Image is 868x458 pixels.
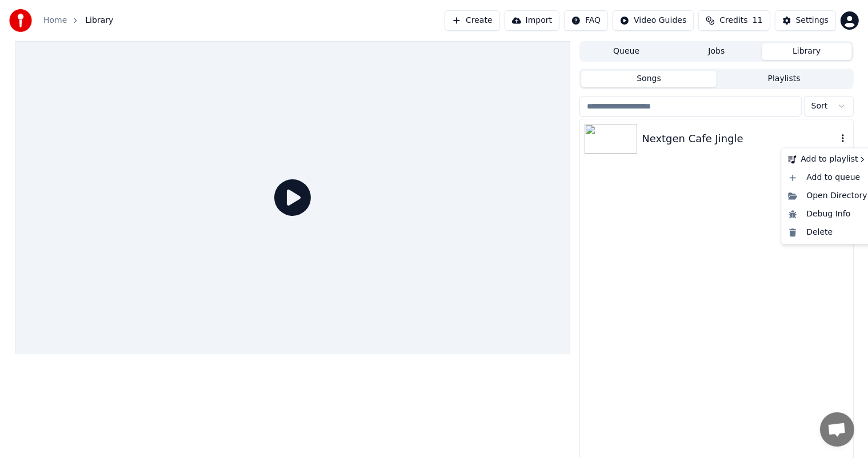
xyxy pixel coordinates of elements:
[613,10,694,31] button: Video Guides
[581,71,717,87] button: Songs
[445,10,500,31] button: Create
[43,15,67,26] a: Home
[796,15,829,26] div: Settings
[9,9,32,32] img: youka
[581,43,671,60] button: Queue
[43,15,113,26] nav: breadcrumb
[753,15,763,26] span: 11
[775,10,836,31] button: Settings
[642,131,837,147] div: Nextgen Cafe Jingle
[811,101,828,112] span: Sort
[564,10,608,31] button: FAQ
[671,43,762,60] button: Jobs
[820,412,854,447] a: Open chat
[85,15,113,26] span: Library
[717,71,852,87] button: Playlists
[505,10,559,31] button: Import
[698,10,770,31] button: Credits11
[762,43,852,60] button: Library
[719,15,747,26] span: Credits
